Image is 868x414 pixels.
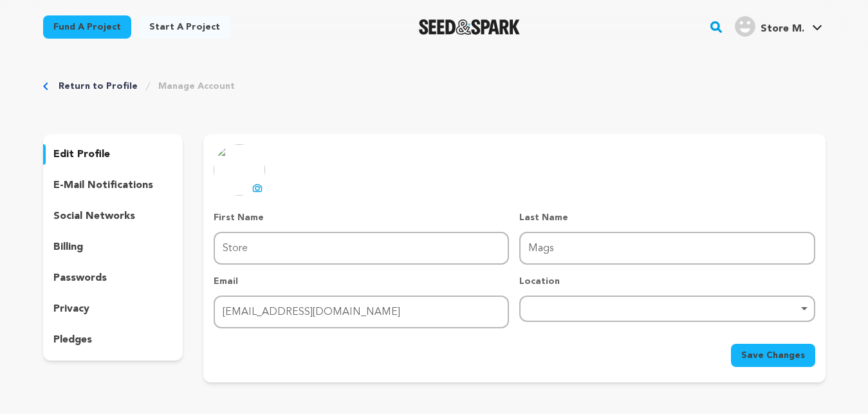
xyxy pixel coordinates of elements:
button: billing [43,237,183,258]
p: pledges [53,332,92,348]
a: Store M.'s Profile [732,14,825,37]
input: Email [214,296,509,328]
p: Last Name [519,211,815,224]
a: Start a project [139,15,230,39]
button: edit profile [43,144,183,165]
p: e-mail notifications [53,178,153,193]
p: billing [53,240,83,255]
span: Save Changes [741,349,805,362]
p: Email [214,275,509,288]
button: e-mail notifications [43,175,183,196]
button: social networks [43,206,183,227]
button: Save Changes [731,344,815,367]
div: Store M.'s Profile [735,16,804,37]
a: Manage Account [158,80,235,93]
a: Fund a project [43,15,131,39]
button: privacy [43,299,183,319]
button: pledges [43,330,183,350]
p: social networks [53,209,135,224]
a: Return to Profile [59,80,138,93]
input: Last Name [519,232,815,265]
a: Seed&Spark Homepage [419,19,520,35]
span: Store M. [761,24,804,34]
img: user.png [735,16,755,37]
p: passwords [53,270,107,286]
span: Store M.'s Profile [732,14,825,41]
p: Location [519,275,815,288]
div: Breadcrumb [43,80,826,93]
p: privacy [53,301,89,317]
p: First Name [214,211,509,224]
button: passwords [43,268,183,288]
input: First Name [214,232,509,265]
img: Seed&Spark Logo Dark Mode [419,19,520,35]
p: edit profile [53,147,110,162]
